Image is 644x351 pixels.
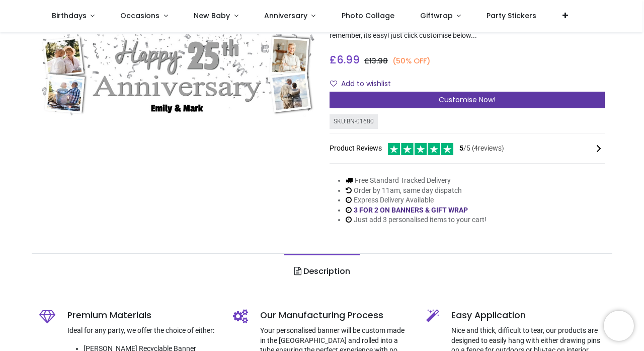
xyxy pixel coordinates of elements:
[342,11,394,21] span: Photo Collage
[264,11,307,21] span: Anniversary
[67,309,217,322] h5: Premium Materials
[39,35,314,117] img: Personalised 25th Wedding Anniversary Banner - Silver Party Design - Custom Text & 4 Photo Upload
[337,52,360,67] span: 6.99
[487,11,536,21] span: Party Stickers
[330,114,378,129] div: SKU: BN-01680
[330,142,605,155] div: Product Reviews
[67,326,217,336] p: Ideal for any party, we offer the choice of either:
[459,144,463,152] span: 5
[330,52,360,67] span: £
[604,311,634,341] iframe: Brevo live chat
[120,11,159,21] span: Occasions
[451,309,604,322] h5: Easy Application
[354,206,468,214] a: 3 FOR 2 ON BANNERS & GIFT WRAP
[459,144,504,154] span: /5 ( 4 reviews)
[284,254,359,289] a: Description
[330,80,337,87] i: Add to wishlist
[439,95,496,105] span: Customise Now!
[369,56,388,66] span: 13.98
[392,56,431,66] small: (50% OFF)
[346,186,487,196] li: Order by 11am, same day dispatch
[194,11,230,21] span: New Baby
[260,309,411,322] h5: Our Manufacturing Process
[346,195,487,205] li: Express Delivery Available
[364,56,388,66] span: £
[330,76,399,93] button: Add to wishlistAdd to wishlist
[346,176,487,186] li: Free Standard Tracked Delivery
[420,11,453,21] span: Giftwrap
[346,215,487,225] li: Just add 3 personalised items to your cart!
[52,11,87,21] span: Birthdays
